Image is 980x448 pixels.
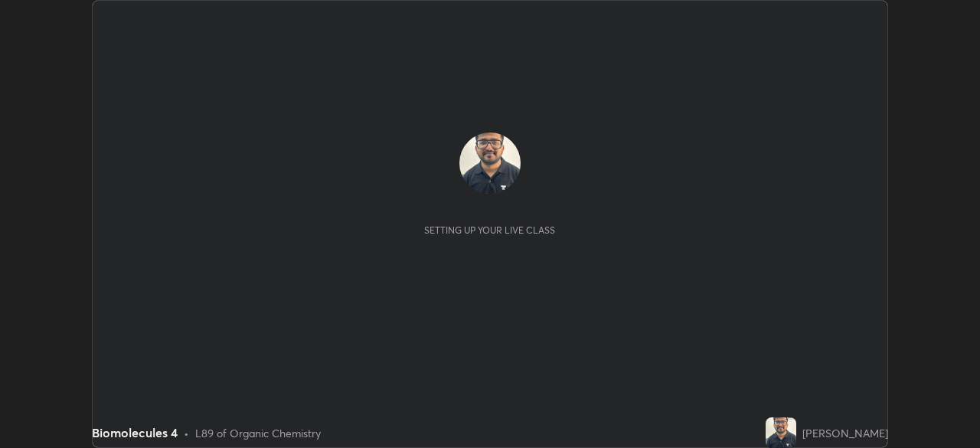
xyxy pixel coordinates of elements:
[766,417,796,448] img: 8aca7005bdf34aeda6799b687e6e9637.jpg
[802,425,888,441] div: [PERSON_NAME]
[184,425,189,441] div: •
[92,423,178,442] div: Biomolecules 4
[424,224,555,236] div: Setting up your live class
[459,132,521,194] img: 8aca7005bdf34aeda6799b687e6e9637.jpg
[195,425,321,441] div: L89 of Organic Chemistry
